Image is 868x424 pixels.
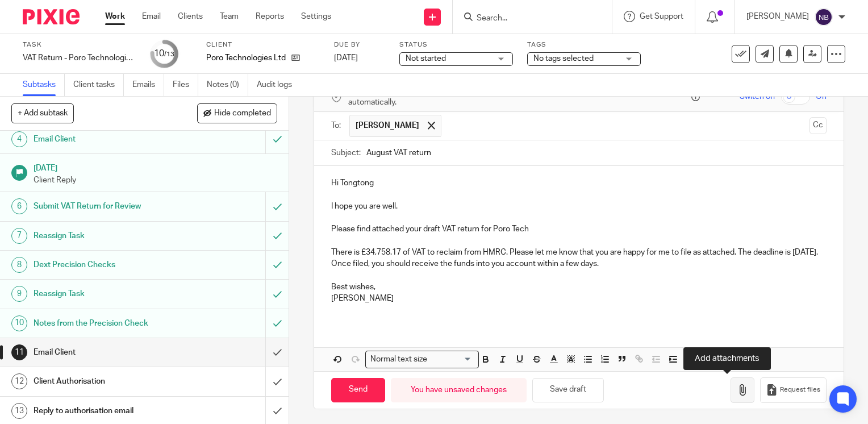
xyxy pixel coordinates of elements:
a: Reports [256,11,284,22]
h1: [DATE] [34,160,278,174]
h1: Submit VAT Return for Review [34,198,181,215]
img: svg%3E [815,8,833,26]
span: On [816,91,827,102]
img: Pixie [23,9,80,24]
div: 13 [11,403,27,419]
a: Emails [132,74,164,96]
button: Request files [760,377,826,403]
label: Client [206,40,320,49]
span: No tags selected [533,55,594,63]
input: Search [475,14,578,24]
div: You have unsaved changes [391,378,527,402]
div: VAT Return - Poro Technologies Ltd [23,52,136,64]
p: Best wishes, [331,281,827,293]
div: 11 [11,344,27,360]
label: Task [23,40,136,49]
h1: Dext Precision Checks [34,256,181,273]
p: Please find attached your draft VAT return for Poro Tech [331,223,827,235]
a: Notes (0) [207,74,248,96]
p: There is £34,758.17 of VAT to reclaim from HMRC. Please let me know that you are happy for me to ... [331,247,827,270]
h1: Reassign Task [34,227,181,244]
button: Hide completed [197,103,277,123]
span: Switch off [740,91,775,102]
a: Settings [301,11,331,22]
span: Not started [406,55,446,63]
a: Team [220,11,239,22]
h1: Client Authorisation [34,373,181,390]
p: [PERSON_NAME] [331,293,827,304]
small: /13 [164,51,174,57]
span: [PERSON_NAME] [356,120,419,131]
span: Hide completed [214,109,271,118]
a: Clients [178,11,203,22]
div: 10 [11,315,27,331]
p: Poro Technologies Ltd [206,52,286,64]
span: Normal text size [368,354,430,365]
a: Audit logs [257,74,301,96]
input: Send [331,378,385,402]
span: Secure the attachments in this message. Files exceeding the size limit (10MB) will be secured aut... [348,85,688,109]
h1: Notes from the Precision Check [34,315,181,332]
div: 12 [11,373,27,389]
a: Client tasks [73,74,124,96]
div: Search for option [365,351,479,368]
div: 7 [11,228,27,244]
h1: Reassign Task [34,285,181,302]
div: 9 [11,286,27,302]
h1: Email Client [34,344,181,361]
label: Subject: [331,147,361,159]
label: Due by [334,40,385,49]
div: 6 [11,198,27,214]
span: Request files [780,385,820,394]
a: Work [105,11,125,22]
p: [PERSON_NAME] [746,11,809,22]
button: + Add subtask [11,103,74,123]
button: Save draft [532,378,604,402]
label: To: [331,120,344,131]
p: Client Reply [34,174,278,186]
p: Hi Tongtong [331,177,827,189]
label: Tags [527,40,641,49]
p: I hope you are well. [331,201,827,212]
button: Cc [809,117,827,134]
a: Email [142,11,161,22]
h1: Email Client [34,131,181,148]
a: Subtasks [23,74,65,96]
div: 10 [154,47,174,60]
div: 8 [11,257,27,273]
h1: Reply to authorisation email [34,402,181,419]
input: Search for option [431,354,472,365]
div: 4 [11,131,27,147]
label: Status [399,40,513,49]
span: [DATE] [334,54,358,62]
a: Files [173,74,198,96]
span: Get Support [640,13,683,20]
